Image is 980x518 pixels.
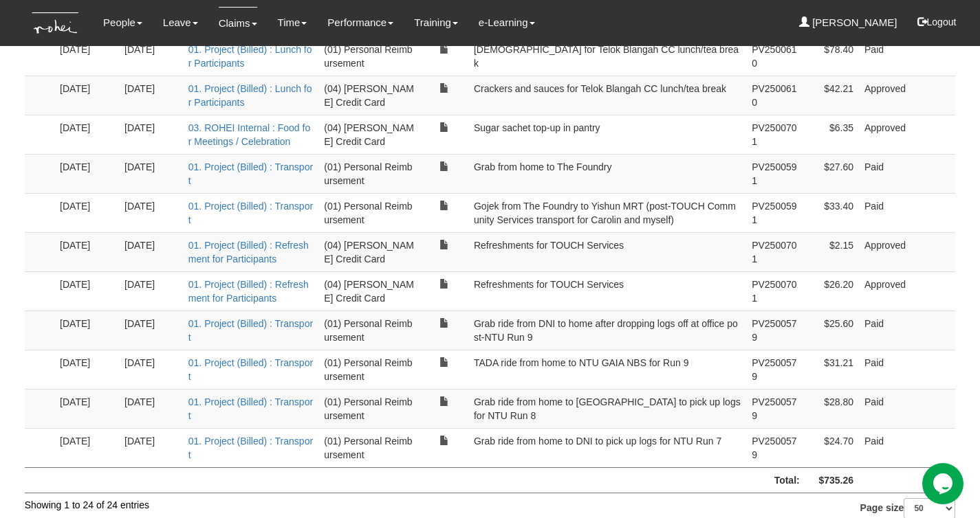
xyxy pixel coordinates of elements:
td: (01) Personal Reimbursement [318,36,421,76]
td: Gojek from The Foundry to Yishun MRT (post-TOUCH Community Services transport for Carolin and mys... [468,193,746,232]
td: $25.60 [805,311,859,350]
td: $31.21 [805,350,859,389]
td: (01) Personal Reimbursement [318,389,421,428]
td: Approved [859,115,913,154]
td: [DATE] [54,76,119,115]
td: (01) Personal Reimbursement [318,428,421,467]
td: [DATE] [54,115,119,154]
td: (01) Personal Reimbursement [318,311,421,350]
td: Paid [859,36,913,76]
td: (04) [PERSON_NAME] Credit Card [318,115,421,154]
td: Grab ride from home to [GEOGRAPHIC_DATA] to pick up logs for NTU Run 8 [468,389,746,428]
td: PV2500579 [746,350,805,389]
a: 01. Project (Billed) : Transport [188,161,313,186]
b: $735.26 [818,475,853,486]
td: PV2500591 [746,193,805,232]
a: [PERSON_NAME] [799,7,897,38]
a: Leave [163,7,198,38]
a: 01. Project (Billed) : Refreshment for Participants [188,279,309,304]
td: Paid [859,154,913,193]
td: PV2500610 [746,36,805,76]
td: [DATE] [119,428,183,467]
td: $24.70 [805,428,859,467]
td: $42.21 [805,76,859,115]
td: [DATE] [54,428,119,467]
td: [DATE] [119,154,183,193]
td: [DATE] [54,350,119,389]
a: Claims [219,7,257,39]
a: 01. Project (Billed) : Transport [188,396,313,421]
td: [DATE] [54,232,119,271]
a: 01. Project (Billed) : Lunch for Participants [188,83,312,108]
td: [DATE] [54,36,119,76]
td: $26.20 [805,271,859,311]
a: 01. Project (Billed) : Refreshment for Participants [188,240,309,264]
td: [DATE] [119,115,183,154]
td: [DEMOGRAPHIC_DATA] for Telok Blangah CC lunch/tea break [468,36,746,76]
td: PV2500701 [746,232,805,271]
td: Approved [859,232,913,271]
button: Logout [908,5,966,38]
td: PV2500579 [746,428,805,467]
td: $6.35 [805,115,859,154]
td: [DATE] [119,193,183,232]
td: PV2500701 [746,271,805,311]
td: (04) [PERSON_NAME] Credit Card [318,271,421,311]
td: [DATE] [119,76,183,115]
td: Paid [859,350,913,389]
a: People [103,7,142,38]
td: Crackers and sauces for Telok Blangah CC lunch/tea break [468,76,746,115]
td: [DATE] [54,311,119,350]
td: [DATE] [54,271,119,311]
td: (01) Personal Reimbursement [318,193,421,232]
a: 01. Project (Billed) : Transport [188,318,313,343]
a: 03. ROHEI Internal : Food for Meetings / Celebration [188,122,310,147]
td: PV2500579 [746,389,805,428]
td: [DATE] [119,232,183,271]
td: [DATE] [54,154,119,193]
td: Refreshments for TOUCH Services [468,232,746,271]
td: (01) Personal Reimbursement [318,350,421,389]
td: [DATE] [54,389,119,428]
td: Paid [859,311,913,350]
b: Total: [774,475,800,486]
iframe: chat widget [922,463,966,504]
a: 01. Project (Billed) : Transport [188,201,313,225]
td: [DATE] [119,311,183,350]
td: $27.60 [805,154,859,193]
a: 01. Project (Billed) : Transport [188,436,313,460]
a: Time [278,7,307,38]
td: Refreshments for TOUCH Services [468,271,746,311]
td: $33.40 [805,193,859,232]
td: [DATE] [119,271,183,311]
td: [DATE] [119,36,183,76]
td: (01) Personal Reimbursement [318,154,421,193]
td: TADA ride from home to NTU GAIA NBS for Run 9 [468,350,746,389]
td: PV2500701 [746,115,805,154]
td: [DATE] [119,350,183,389]
td: Sugar sachet top-up in pantry [468,115,746,154]
td: Grab ride from home to DNI to pick up logs for NTU Run 7 [468,428,746,467]
td: Grab from home to The Foundry [468,154,746,193]
td: Approved [859,271,913,311]
a: Performance [327,7,393,38]
a: 01. Project (Billed) : Lunch for Participants [188,44,312,69]
td: Paid [859,193,913,232]
td: [DATE] [119,389,183,428]
td: $2.15 [805,232,859,271]
td: Paid [859,428,913,467]
td: PV2500591 [746,154,805,193]
td: PV2500579 [746,311,805,350]
td: PV2500610 [746,76,805,115]
td: Approved [859,76,913,115]
td: (04) [PERSON_NAME] Credit Card [318,76,421,115]
td: $78.40 [805,36,859,76]
td: (04) [PERSON_NAME] Credit Card [318,232,421,271]
a: e-Learning [479,7,535,38]
td: Paid [859,389,913,428]
td: [DATE] [54,193,119,232]
td: Grab ride from DNI to home after dropping logs off at office post-NTU Run 9 [468,311,746,350]
td: $28.80 [805,389,859,428]
a: 01. Project (Billed) : Transport [188,357,313,382]
a: Training [414,7,458,38]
